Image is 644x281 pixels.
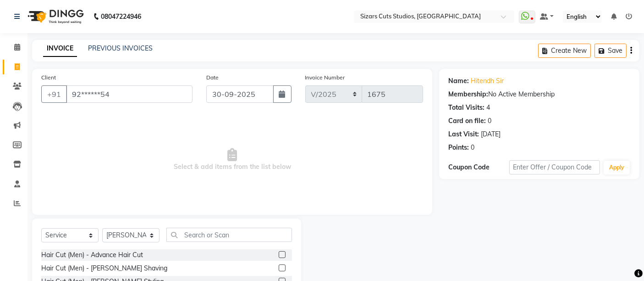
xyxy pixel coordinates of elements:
[486,103,490,112] div: 4
[66,85,193,103] input: Search by Name/Mobile/Email/Code
[206,73,219,82] label: Date
[101,4,141,29] b: 08047224946
[448,163,509,172] div: Coupon Code
[43,40,77,57] a: INVOICE
[448,103,484,112] div: Total Visits:
[448,129,479,139] div: Last Visit:
[88,44,153,52] a: PREVIOUS INVOICES
[448,76,469,86] div: Name:
[41,264,167,273] div: Hair Cut (Men) - [PERSON_NAME] Shaving
[41,114,423,206] span: Select & add items from the list below
[594,44,627,58] button: Save
[488,116,491,126] div: 0
[481,129,501,139] div: [DATE]
[471,76,504,86] a: Hitendh Sir
[448,143,469,152] div: Points:
[471,143,474,152] div: 0
[166,228,292,242] input: Search or Scan
[41,85,67,103] button: +91
[448,90,488,99] div: Membership:
[538,44,591,58] button: Create New
[509,160,600,174] input: Enter Offer / Coupon Code
[41,73,56,82] label: Client
[448,116,486,126] div: Card on file:
[23,4,86,29] img: logo
[604,161,630,174] button: Apply
[448,90,630,99] div: No Active Membership
[41,250,143,260] div: Hair Cut (Men) - Advance Hair Cut
[305,73,345,82] label: Invoice Number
